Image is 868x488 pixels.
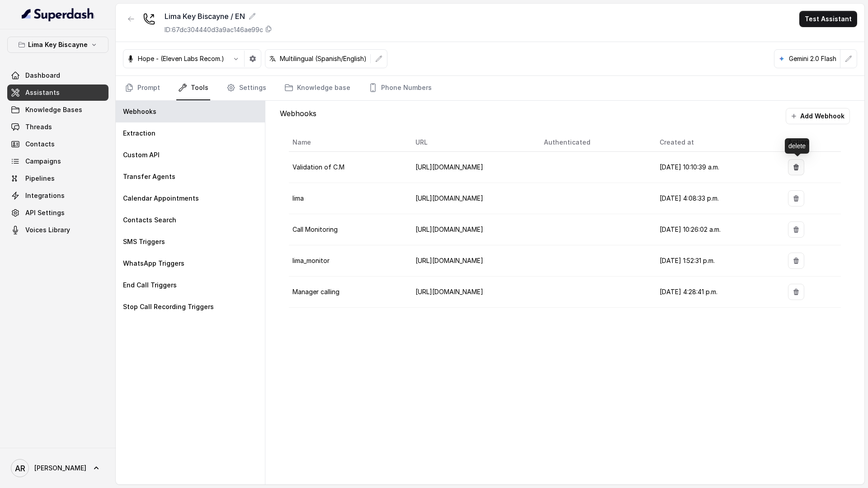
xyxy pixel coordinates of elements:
span: [URL][DOMAIN_NAME] [415,225,483,233]
span: Integrations [25,191,65,200]
button: Test Assistant [799,11,857,27]
p: Calendar Appointments [123,194,199,203]
p: Transfer Agents [123,172,175,181]
img: light.svg [22,7,94,22]
p: SMS Triggers [123,237,165,246]
p: Gemini 2.0 Flash [789,54,836,63]
p: Stop Call Recording Triggers [123,302,214,311]
a: Voices Library [7,222,108,238]
text: AR [15,464,25,473]
a: Tools [176,76,210,100]
span: [PERSON_NAME] [34,464,86,473]
button: Add Webhook [786,108,850,124]
p: Webhooks [123,107,156,116]
a: API Settings [7,205,108,221]
span: [DATE] 10:26:02 a.m. [660,225,721,233]
p: Lima Key Biscayne [28,39,88,50]
div: Lima Key Biscayne / EN [165,11,272,22]
span: Dashboard [25,71,60,80]
p: Extraction [123,129,156,138]
span: Manager calling [292,288,340,296]
span: [DATE] 1:52:31 p.m. [660,257,715,264]
a: Contacts [7,136,108,152]
a: Campaigns [7,153,108,169]
span: Threads [25,122,52,131]
p: Webhooks [280,108,316,124]
span: Call Monitoring [292,225,338,233]
div: delete [785,138,809,154]
a: Integrations [7,188,108,204]
svg: google logo [778,55,785,62]
a: Settings [225,76,268,100]
span: [URL][DOMAIN_NAME] [415,163,483,171]
a: [PERSON_NAME] [7,455,108,481]
a: Assistants [7,84,108,101]
p: WhatsApp Triggers [123,259,184,268]
span: [URL][DOMAIN_NAME] [415,288,483,296]
a: Phone Numbers [367,76,434,100]
span: [URL][DOMAIN_NAME] [415,194,483,202]
a: Threads [7,119,108,135]
button: Lima Key Biscayne [7,37,108,53]
span: Validation of C.M [292,163,344,171]
span: Knowledge Bases [25,105,82,114]
span: lima_monitor [292,257,330,264]
a: Knowledge Bases [7,102,108,118]
span: [DATE] 10:10:39 a.m. [660,163,719,171]
span: Assistants [25,88,60,97]
th: Created at [652,133,781,152]
span: Voices Library [25,225,70,235]
th: Name [289,133,408,152]
p: Contacts Search [123,216,176,225]
span: lima [292,194,304,202]
a: Prompt [123,76,162,100]
nav: Tabs [123,76,857,100]
span: [DATE] 4:08:33 p.m. [660,194,719,202]
span: API Settings [25,208,65,217]
th: Action [781,133,841,152]
p: Custom API [123,150,160,160]
span: Contacts [25,140,55,149]
span: Campaigns [25,157,61,166]
p: Hope - (Eleven Labs Recom.) [138,54,224,63]
th: Authenticated [537,133,652,152]
span: [URL][DOMAIN_NAME] [415,257,483,264]
span: [DATE] 4:28:41 p.m. [660,288,717,296]
span: Pipelines [25,174,55,183]
p: Multilingual (Spanish/English) [280,54,367,63]
a: Pipelines [7,170,108,187]
th: URL [408,133,537,152]
a: Dashboard [7,67,108,84]
p: End Call Triggers [123,281,177,290]
p: ID: 67dc304440d3a9ac146ae99c [165,25,263,34]
a: Knowledge base [283,76,352,100]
